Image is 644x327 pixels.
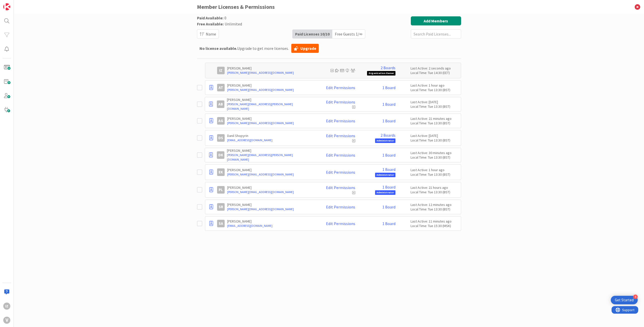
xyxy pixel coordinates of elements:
[411,121,458,125] div: Local Time: Tue 13:30 (BST)
[381,133,395,137] a: 2 Boards
[217,134,225,142] div: DS
[326,119,355,123] a: Edit Permissions
[326,185,355,190] a: Edit Permissions
[227,172,315,177] a: [PERSON_NAME][EMAIL_ADDRESS][DOMAIN_NAME]
[382,185,395,189] a: 1 Board
[206,31,216,37] span: Name
[611,296,638,304] div: Open Get Started checklist, remaining modules: 4
[227,219,315,224] p: [PERSON_NAME]
[197,29,219,39] button: Name
[227,168,315,172] p: [PERSON_NAME]
[411,29,461,39] input: Search Paid Licenses...
[225,21,242,26] span: Unlimited
[411,190,458,194] div: Local Time: Tue 13:30 (BST)
[411,219,458,224] div: Last Active: 11 minutes ago
[224,15,226,20] span: 0
[382,221,395,226] a: 1 Board
[326,221,355,226] a: Edit Permissions
[217,100,224,108] div: AB
[217,151,224,159] div: DK
[227,133,315,138] p: Danil Shopyrin
[367,71,395,76] span: Organization Owner
[382,205,395,209] a: 1 Board
[411,168,458,172] div: Last Active: 1 hour ago
[326,153,355,157] a: Edit Permissions
[227,70,315,75] a: [PERSON_NAME][EMAIL_ADDRESS][DOMAIN_NAME]
[3,303,10,310] div: IZ
[411,16,461,25] button: Add Members
[411,155,458,160] div: Local Time: Tue 13:30 (BST)
[411,224,458,228] div: Local Time: Tue 15:30 (MSK)
[411,133,458,138] div: Last Active: [DATE]
[411,207,458,211] div: Local Time: Tue 13:30 (BST)
[199,45,289,51] span: Upgrade to get more licenses.
[217,168,225,176] div: EK
[382,102,395,106] a: 1 Board
[197,21,224,26] span: Free Available:
[217,220,225,227] div: SA
[11,1,23,7] span: Support
[217,84,225,91] div: AT
[227,138,315,142] a: [EMAIL_ADDRESS][DOMAIN_NAME]
[227,102,315,111] a: [PERSON_NAME][EMAIL_ADDRESS][PERSON_NAME][DOMAIN_NAME]
[227,88,315,92] a: [PERSON_NAME][EMAIL_ADDRESS][DOMAIN_NAME]
[291,44,319,53] a: Upgrade
[3,3,10,10] img: Visit kanbanzone.com
[326,205,355,209] a: Edit Permissions
[326,133,355,138] a: Edit Permissions
[382,119,395,123] a: 1 Board
[326,85,355,90] a: Edit Permissions
[332,30,365,38] div: Free Guests 1 / ∞
[411,83,458,88] div: Last Active: 1 hour ago
[227,153,315,162] a: [PERSON_NAME][EMAIL_ADDRESS][PERSON_NAME][DOMAIN_NAME]
[326,100,355,104] a: Edit Permissions
[227,97,315,102] p: [PERSON_NAME]
[411,172,458,177] div: Local Time: Tue 13:30 (BST)
[217,186,225,194] div: PL
[293,30,332,38] div: Paid Licenses 10 / 10
[227,148,315,153] p: [PERSON_NAME]
[382,85,395,90] a: 1 Board
[411,138,458,142] div: Local Time: Tue 13:30 (BST)
[615,298,634,303] div: Get Started
[411,116,458,121] div: Last Active: 21 minutes ago
[3,317,10,324] div: V
[227,224,315,228] a: [EMAIL_ADDRESS][DOMAIN_NAME]
[227,207,315,211] a: [PERSON_NAME][EMAIL_ADDRESS][DOMAIN_NAME]
[375,138,395,143] span: Administrator
[199,46,237,51] b: No license available.
[227,190,315,194] a: [PERSON_NAME][EMAIL_ADDRESS][DOMAIN_NAME]
[411,104,458,109] div: Local Time: Tue 13:30 (BST)
[197,15,223,20] span: Paid Available:
[411,66,458,70] div: Last Active: 2 seconds ago
[217,117,225,125] div: AG
[375,190,395,195] span: Administrator
[217,67,225,74] div: IZ
[326,170,355,174] a: Edit Permissions
[217,203,225,211] div: SR
[411,202,458,207] div: Last Active: 12 minutes ago
[227,202,315,207] p: [PERSON_NAME]
[411,151,458,155] div: Last Active: 30 minutes ago
[227,83,315,88] p: [PERSON_NAME]
[382,153,395,157] a: 1 Board
[411,100,458,104] div: Last Active: [DATE]
[633,295,638,299] div: 4
[411,185,458,190] div: Last Active: 21 hours ago
[375,173,395,177] span: Administrator
[227,185,315,190] p: [PERSON_NAME]
[227,121,315,125] a: [PERSON_NAME][EMAIL_ADDRESS][DOMAIN_NAME]
[411,88,458,92] div: Local Time: Tue 13:30 (BST)
[411,70,458,75] div: Local Time: Tue 14:30 (EET)
[227,66,315,70] p: [PERSON_NAME]
[381,65,395,70] a: 2 Boards
[382,167,395,172] a: 1 Board
[227,116,315,121] p: [PERSON_NAME]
